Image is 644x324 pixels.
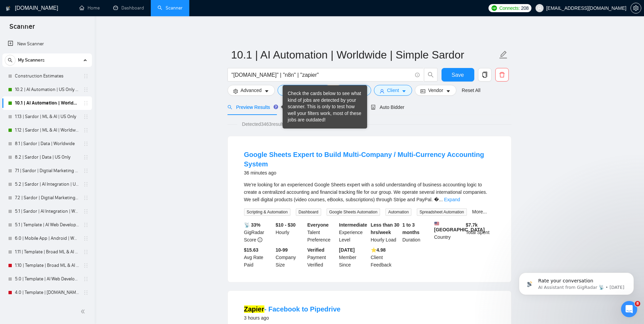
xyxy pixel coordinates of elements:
a: 1.11 | Template | Broad ML & AI | [GEOGRAPHIC_DATA] Only [15,245,79,259]
span: holder [83,222,89,228]
b: [GEOGRAPHIC_DATA] [434,221,485,232]
div: Country [433,221,464,244]
a: Expand [444,197,460,202]
div: 36 minutes ago [244,169,495,177]
button: search [424,68,437,82]
iframe: Intercom notifications message [509,258,644,306]
span: info-circle [258,237,262,242]
div: Avg Rate Paid [243,246,275,269]
div: Duration [401,221,433,244]
a: 5.1 | Template | AI Web Developer | Worldwide [15,218,79,232]
span: Client [387,87,399,94]
span: holder [83,263,89,268]
button: setting [630,3,641,14]
a: Construction Estimates [15,69,79,83]
button: userClientcaret-down [374,85,412,96]
div: GigRadar Score [243,221,275,244]
b: $10 - $30 [276,222,295,228]
span: Scripting & Automation [244,208,290,216]
img: logo [6,3,10,14]
span: double-left [80,308,87,315]
b: $ 7.7k [466,222,478,228]
span: setting [631,5,641,11]
span: caret-down [264,89,269,94]
a: 1.13 | Sardor | ML & AI | US Only [15,110,79,123]
span: caret-down [446,89,451,94]
b: 1 to 3 months [402,222,420,235]
a: 4.0 | Template | [DOMAIN_NAME] | Worldwide [15,286,79,299]
span: holder [83,114,89,119]
div: Member Since [338,246,369,269]
span: setting [233,89,238,94]
div: Total Spent [464,221,496,244]
span: Auto Bidder [371,105,404,110]
a: searchScanner [158,5,183,11]
span: holder [83,87,89,92]
span: user [537,6,542,10]
b: [DATE] [339,247,355,253]
a: 1.10 | Template | Broad ML & AI | Worldwide [15,259,79,272]
button: idcardVendorcaret-down [415,85,456,96]
span: Save [452,71,464,79]
a: Zapier- Facebook to Pipedrive [244,305,341,313]
a: 7.2 | Sardor | Digtial Marketing PPC | US Only [15,191,79,205]
span: holder [83,236,89,241]
span: holder [83,168,89,173]
a: 5.2 | Sardor | AI Integration | US Only [15,178,79,191]
a: 10.1 | AI Automation | Worldwide | Simple Sardor [15,96,79,110]
div: Check the cards below to see what kind of jobs are detected by your scanner. This is only to test... [288,90,362,123]
div: Experience Level [338,221,369,244]
span: Detected 3463 results (0.18 seconds) [237,120,323,128]
span: Automation [385,208,411,216]
span: caret-down [402,89,406,94]
span: delete [496,72,508,78]
a: Reset All [462,87,480,94]
b: Everyone [307,222,329,228]
span: ... [439,197,443,202]
a: 8.1 | Sardor | Data | Worldwide [15,137,79,151]
li: New Scanner [2,37,92,51]
span: Connects: [499,4,520,12]
div: Client Feedback [369,246,401,269]
span: 208 [521,4,528,12]
span: search [5,58,15,63]
span: Scanner [4,22,40,36]
div: Hourly Load [369,221,401,244]
a: New Scanner [8,37,87,51]
div: Talent Preference [306,221,338,244]
img: upwork-logo.png [492,5,497,11]
button: delete [495,68,509,82]
div: We’re looking for an experienced Google Sheets expert with a solid understanding of business acco... [244,181,495,203]
a: More... [472,209,487,214]
input: Scanner name... [231,46,498,63]
button: copy [478,68,492,82]
button: Save [442,68,474,82]
span: Advanced [241,87,262,94]
span: holder [83,209,89,214]
span: 8 [635,301,640,306]
span: Google Sheets Automation [327,208,380,216]
a: 5.0 | Template | AI Web Development | [GEOGRAPHIC_DATA] Only [15,272,79,286]
b: Intermediate [339,222,367,228]
a: setting [630,5,641,11]
div: Tooltip anchor [273,104,279,110]
span: Dashboard [296,208,321,216]
div: Company Size [274,246,306,269]
span: Spreadsheet Automation [417,208,467,216]
a: dashboardDashboard [113,5,144,11]
span: holder [83,100,89,106]
span: holder [83,276,89,282]
span: edit [499,50,508,59]
span: holder [83,73,89,79]
a: Google Sheets Expert to Build Multi-Company / Multi-Currency Accounting System [244,151,484,168]
span: copy [478,72,491,78]
b: Less than 30 hrs/week [371,222,400,235]
a: 8.2 | Sardor | Data | US Only [15,151,79,164]
button: settingAdvancedcaret-down [228,85,275,96]
span: Vendor [428,87,443,94]
button: search [5,55,16,66]
span: holder [83,249,89,255]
